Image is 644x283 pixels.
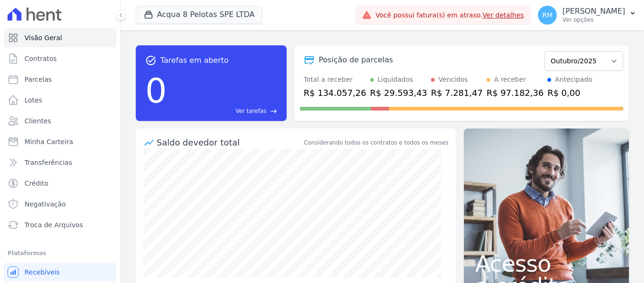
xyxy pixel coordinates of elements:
span: Recebíveis [25,267,60,277]
a: Recebíveis [4,263,116,282]
div: Vencidos [438,75,468,85]
span: Contratos [25,54,57,63]
span: Transferências [25,158,72,167]
a: Troca de Arquivos [4,215,116,234]
a: Clientes [4,111,116,130]
div: Posição de parcelas [319,54,393,66]
span: Ver tarefas [236,107,266,115]
span: Clientes [25,116,51,126]
p: Ver opções [562,16,625,24]
span: Minha Carteira [25,137,73,146]
a: Negativação [4,195,116,214]
span: Acesso [475,252,618,275]
a: Parcelas [4,70,116,89]
div: 0 [145,66,167,115]
a: Visão Geral [4,28,116,47]
div: R$ 134.057,26 [304,86,366,99]
div: Total a receber [304,75,366,85]
a: Lotes [4,91,116,110]
a: Crédito [4,174,116,193]
span: Crédito [25,179,49,188]
a: Transferências [4,153,116,172]
p: [PERSON_NAME] [562,7,625,16]
span: task_alt [145,55,157,66]
span: Tarefas em aberto [160,55,229,66]
span: Você possui fatura(s) em atraso. [375,10,524,20]
div: R$ 29.593,43 [370,86,427,99]
span: east [270,108,277,115]
div: R$ 7.281,47 [431,86,483,99]
span: Troca de Arquivos [25,220,83,230]
div: A receber [494,75,526,85]
a: Ver tarefas east [171,107,277,115]
div: Liquidados [378,75,413,85]
div: Antecipado [555,75,592,85]
a: Ver detalhes [483,11,524,19]
div: Plataformas [8,248,113,259]
div: Saldo devedor total [157,136,302,149]
span: Negativação [25,199,66,209]
button: Acqua 8 Pelotas SPE LTDA [136,6,263,24]
span: RM [542,12,553,18]
a: Contratos [4,49,116,68]
span: Visão Geral [25,33,62,43]
div: Considerando todos os contratos e todos os meses [304,138,448,147]
button: RM [PERSON_NAME] Ver opções [530,2,644,28]
a: Minha Carteira [4,132,116,151]
span: Parcelas [25,75,52,84]
span: Lotes [25,95,42,105]
div: R$ 0,00 [547,86,592,99]
div: R$ 97.182,36 [487,86,544,99]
